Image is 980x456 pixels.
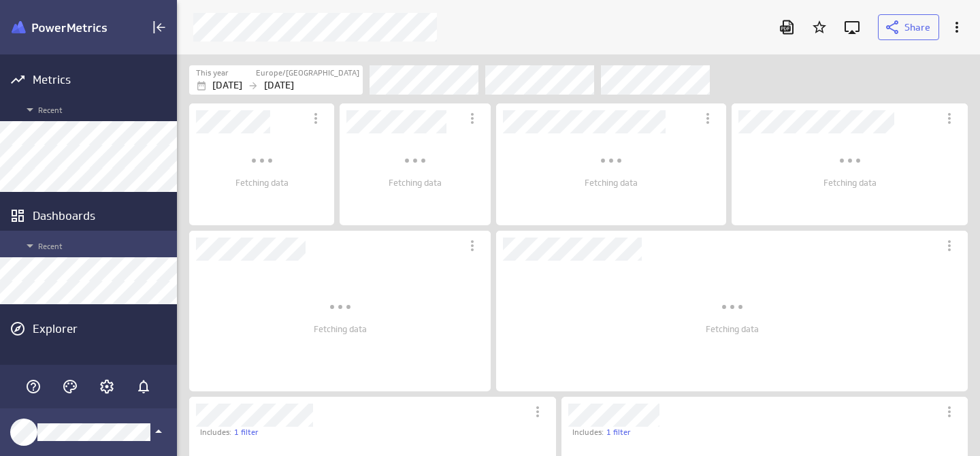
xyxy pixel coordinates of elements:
[95,375,118,398] div: Account and settings
[200,427,231,438] p: Includes:
[823,144,877,188] span: Fetching data
[304,107,327,130] div: More actions
[945,16,968,39] div: More actions
[808,16,831,39] div: Add to Starred
[33,321,174,336] div: Explorer
[732,103,968,225] div: Dashboard Widget
[235,144,289,188] span: Fetching data
[59,375,82,398] div: Themes
[606,427,631,438] a: 1 filter
[196,67,229,79] label: This year
[461,234,484,257] div: More actions
[389,144,442,188] span: Fetching data
[572,427,604,438] p: Includes:
[189,65,363,95] div: Jan 01 2025 to Dec 31 2025 Europe/Bucharest (GMT+2:00)
[256,67,359,79] label: Europe/[GEOGRAPHIC_DATA]
[234,427,259,438] a: 1 filter
[585,144,638,188] span: Fetching data
[340,103,491,225] div: Dashboard Widget
[33,72,174,87] div: Metrics
[461,107,484,130] div: More actions
[496,231,968,391] div: Dashboard Widget
[840,16,864,39] div: Enter fullscreen mode
[22,238,170,254] span: Recent
[189,231,491,391] div: Dashboard Widget
[189,103,334,225] div: Dashboard Widget
[496,103,726,225] div: Dashboard Widget
[148,16,171,39] div: Collapse
[177,101,980,456] div: Dashboard content with 12 widgets
[938,400,961,423] div: More actions
[264,78,294,93] p: [DATE]
[33,208,174,223] div: Dashboards
[938,234,961,257] div: More actions
[878,14,939,40] button: Share
[370,65,478,95] div: marketing Filter control
[99,378,115,395] svg: Account and settings
[132,375,155,398] div: Notifications
[904,21,930,33] span: Share
[775,16,798,39] div: Download as PDF
[62,378,78,395] svg: Themes
[12,21,107,34] img: Klipfolio PowerMetrics Banner
[938,107,961,130] div: More actions
[696,107,719,130] div: More actions
[601,65,710,95] div: Full Name Filter control
[526,400,549,423] div: More actions
[189,65,363,95] div: This yearEurope/[GEOGRAPHIC_DATA][DATE][DATE]
[212,78,242,93] p: [DATE]
[22,375,45,398] div: Help & PowerMetrics Assistant
[189,65,967,95] div: Filters
[706,291,759,334] span: Fetching data
[22,101,170,118] span: Recent
[485,65,594,95] div: name Filter control
[314,291,367,334] span: Fetching data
